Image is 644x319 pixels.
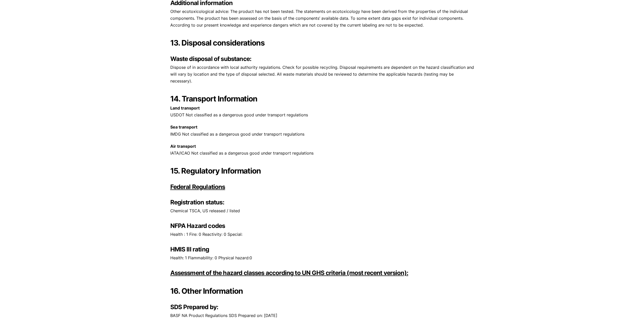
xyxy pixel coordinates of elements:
[170,38,265,47] strong: 13. Disposal considerations
[170,166,261,175] strong: 15. Regulatory Information
[170,124,474,137] p: IMDG Not classified as a dangerous good under transport regulations
[170,105,200,111] strong: Land transport
[170,303,218,311] strong: SDS Prepared by:
[170,183,225,190] u: Federal Regulations
[170,231,474,238] p: Health : 1 Fire: 0 Reactivity: 0 Special:
[170,207,474,214] p: Chemical TSCA, US released / listed
[170,64,474,85] p: Dispose of in accordance with local authority regulations. Check for possible recycling. Disposal...
[170,8,474,29] p: Other ecotoxicological advice: The product has not been tested. The statements on ecotoxicology h...
[170,269,408,277] strong: Assessment of the hazard classes according to UN GHS criteria (most recent version):
[170,55,251,62] strong: Waste disposal of substance:
[170,105,474,118] p: USDOT Not classified as a dangerous good under transport regulations
[170,199,224,206] strong: Registration status:
[170,254,474,261] p: Health: 1 Flammability: 0 Physical hazard:0
[170,286,243,295] strong: 16. Other Information
[170,312,474,319] p: BASF NA Product Regulations SDS Prepared on: [DATE]
[170,143,474,157] p: IATA/ICAO Not classified as a dangerous good under transport regulations
[170,124,197,130] strong: Sea transport
[170,246,209,253] strong: HMIS III rating
[170,222,225,229] strong: NFPA Hazard codes
[170,144,196,149] strong: Air transport
[170,94,258,103] strong: 14. Transport Information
